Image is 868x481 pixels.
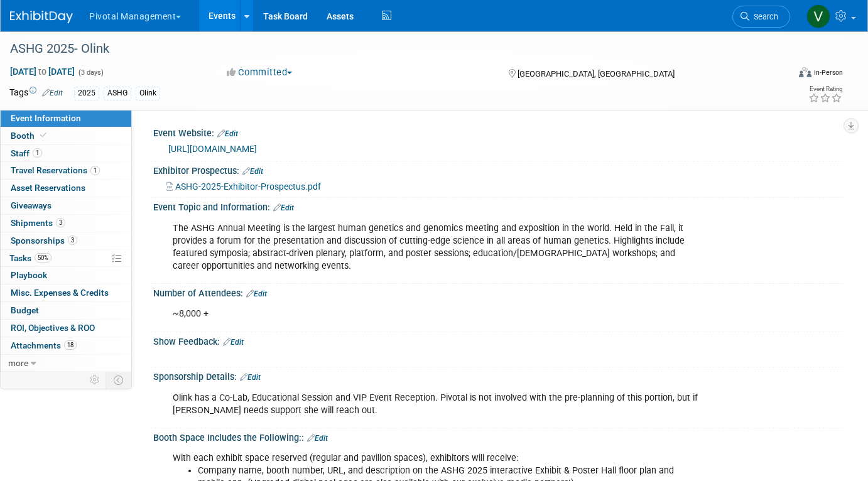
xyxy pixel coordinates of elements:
button: Committed [222,66,297,79]
a: Sponsorships3 [1,232,131,249]
a: ROI, Objectives & ROO [1,320,131,337]
span: Tasks [9,253,52,263]
a: Booth [1,127,131,144]
div: 2025 [74,87,99,100]
span: 18 [64,340,77,350]
a: Edit [242,167,263,176]
div: The ASHG Annual Meeting is the largest human genetics and genomics meeting and exposition in the ... [164,216,709,279]
a: Misc. Expenses & Credits [1,284,131,301]
div: Booth Space Includes the Following:: [153,428,843,445]
a: Tasks50% [1,250,131,267]
div: Show Feedback: [153,332,843,349]
span: Attachments [11,340,77,350]
span: ASHG-2025-Exhibitor-Prospectus.pdf [175,181,321,192]
span: Giveaways [11,200,52,210]
a: Edit [240,373,261,382]
span: more [8,358,28,368]
span: 50% [35,253,52,262]
a: Event Information [1,110,131,127]
a: Edit [246,289,267,298]
a: Staff1 [1,145,131,162]
a: Giveaways [1,197,131,214]
span: Playbook [11,270,47,280]
span: 1 [33,148,42,158]
a: Edit [307,434,328,443]
a: Playbook [1,267,131,284]
a: Attachments18 [1,337,131,354]
span: 3 [56,218,65,227]
div: Number of Attendees: [153,284,843,300]
span: Travel Reservations [11,165,100,175]
div: ~8,000 + [164,301,709,327]
img: Valerie Weld [806,4,830,28]
td: Tags [9,86,63,100]
div: Sponsorship Details: [153,367,843,384]
span: 1 [90,166,100,175]
a: Edit [223,338,244,347]
div: ASHG 2025- Olink [6,38,772,60]
div: Event Format [720,65,843,84]
td: Toggle Event Tabs [106,372,132,388]
span: (3 days) [77,68,104,77]
a: Shipments3 [1,215,131,232]
a: Budget [1,302,131,319]
img: Format-Inperson.png [799,67,811,77]
a: Edit [42,89,63,97]
a: Edit [217,129,238,138]
span: [DATE] [DATE] [9,66,75,77]
span: Shipments [11,218,65,228]
span: Misc. Expenses & Credits [11,288,109,298]
span: to [36,67,48,77]
div: Olink [136,87,160,100]
a: [URL][DOMAIN_NAME] [168,144,257,154]
span: 3 [68,235,77,245]
a: Edit [273,203,294,212]
a: more [1,355,131,372]
span: Search [749,12,778,21]
a: Travel Reservations1 [1,162,131,179]
span: Budget [11,305,39,315]
span: Staff [11,148,42,158]
span: Event Information [11,113,81,123]
div: ASHG [104,87,131,100]
img: ExhibitDay [10,11,73,23]
div: Event Website: [153,124,843,140]
div: Olink has a Co-Lab, Educational Session and VIP Event Reception. Pivotal is not involved with the... [164,386,709,423]
i: Booth reservation complete [40,132,46,139]
a: Asset Reservations [1,180,131,197]
div: Exhibitor Prospectus: [153,161,843,178]
span: Asset Reservations [11,183,85,193]
div: Event Topic and Information: [153,198,843,214]
span: ROI, Objectives & ROO [11,323,95,333]
a: ASHG-2025-Exhibitor-Prospectus.pdf [166,181,321,192]
td: Personalize Event Tab Strip [84,372,106,388]
span: Sponsorships [11,235,77,246]
a: Search [732,6,790,28]
span: [GEOGRAPHIC_DATA], [GEOGRAPHIC_DATA] [518,69,675,78]
span: Booth [11,131,49,141]
div: Event Rating [808,86,842,92]
div: In-Person [813,68,843,77]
